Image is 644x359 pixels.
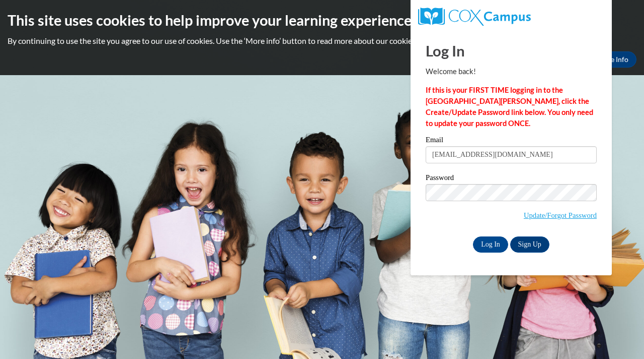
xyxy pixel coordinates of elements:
[426,40,597,61] h1: Log In
[8,35,636,46] p: By continuing to use the site you agree to our use of cookies. Use the ‘More info’ button to read...
[524,211,597,219] a: Update/Forgot Password
[510,236,549,253] a: Sign Up
[589,51,636,68] a: More Info
[426,174,597,184] label: Password
[418,8,531,26] img: COX Campus
[426,86,593,128] strong: If this is your FIRST TIME logging in to the [GEOGRAPHIC_DATA][PERSON_NAME], click the Create/Upd...
[426,66,597,77] p: Welcome back!
[473,236,508,253] input: Log In
[426,136,597,146] label: Email
[8,10,636,30] h2: This site uses cookies to help improve your learning experience.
